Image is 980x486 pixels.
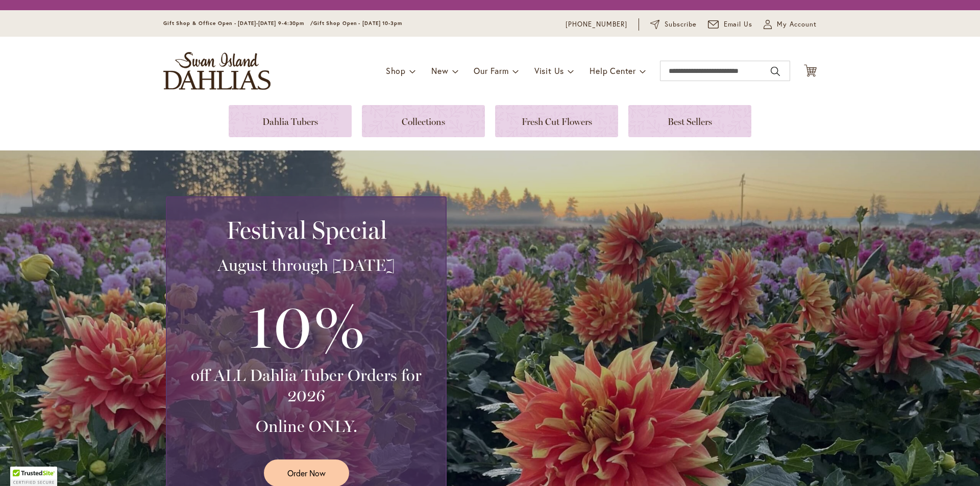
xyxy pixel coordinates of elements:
span: Help Center [590,65,636,76]
h3: 10% [179,286,433,365]
h3: Online ONLY. [179,416,433,437]
h3: August through [DATE] [179,255,433,275]
span: Visit Us [534,65,564,76]
span: Subscribe [665,19,697,30]
span: Email Us [724,19,753,30]
span: Order Now [287,467,326,479]
span: My Account [777,19,817,30]
a: Email Us [708,19,753,30]
h3: off ALL Dahlia Tuber Orders for 2026 [179,365,433,406]
div: TrustedSite Certified [10,467,57,486]
span: Shop [386,65,406,76]
span: Gift Shop & Office Open - [DATE]-[DATE] 9-4:30pm / [163,20,313,27]
a: [PHONE_NUMBER] [566,19,627,30]
button: My Account [764,19,817,30]
span: Our Farm [474,65,508,76]
a: Subscribe [650,19,697,30]
button: Search [771,63,780,80]
span: New [431,65,448,76]
a: store logo [163,52,271,90]
span: Gift Shop Open - [DATE] 10-3pm [313,20,402,27]
h2: Festival Special [179,216,433,244]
